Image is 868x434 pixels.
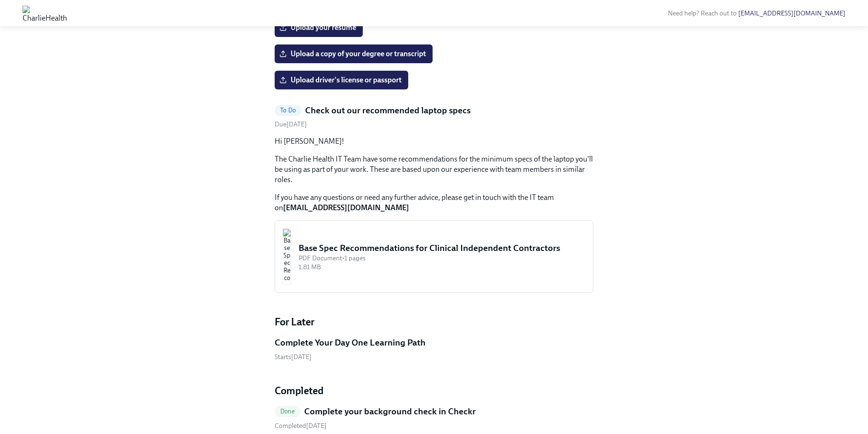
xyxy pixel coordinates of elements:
[299,263,585,272] div: 1.81 MB
[304,405,476,418] h5: Complete your background check in Checkr
[275,384,593,398] h4: Completed
[275,192,593,213] p: If you have any questions or need any further advice, please get in touch with the IT team on
[275,408,300,415] span: Done
[299,242,585,254] div: Base Spec Recommendations for Clinical Independent Contractors
[275,120,307,128] span: Friday, August 29th 2025, 8:00 am
[283,203,409,212] strong: [EMAIL_ADDRESS][DOMAIN_NAME]
[275,104,593,129] a: To DoCheck out our recommended laptop specsDue[DATE]
[275,422,327,430] span: Thursday, August 28th 2025, 11:23 am
[275,353,312,361] span: Monday, September 15th 2025, 8:00 am
[281,49,426,59] span: Upload a copy of your degree or transcript
[275,337,426,349] h5: Complete Your Day One Learning Path
[22,6,67,21] img: CharlieHealth
[281,75,402,85] span: Upload driver's license or passport
[281,23,356,32] span: Upload your resume
[275,405,593,430] a: DoneComplete your background check in Checkr Completed[DATE]
[738,9,846,17] a: [EMAIL_ADDRESS][DOMAIN_NAME]
[275,44,433,63] label: Upload a copy of your degree or transcript
[275,154,593,185] p: The Charlie Health IT Team have some recommendations for the minimum specs of the laptop you'll b...
[299,254,585,263] div: PDF Document • 1 pages
[275,337,593,361] a: Complete Your Day One Learning PathStarts[DATE]
[275,71,408,89] label: Upload driver's license or passport
[275,107,301,114] span: To Do
[275,18,363,37] label: Upload your resume
[283,228,291,285] img: Base Spec Recommendations for Clinical Independent Contractors
[275,315,593,329] h4: For Later
[275,221,593,293] button: Base Spec Recommendations for Clinical Independent ContractorsPDF Document•1 pages1.81 MB
[668,9,846,17] span: Need help? Reach out to
[305,104,471,117] h5: Check out our recommended laptop specs
[275,136,593,147] p: Hi [PERSON_NAME]!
